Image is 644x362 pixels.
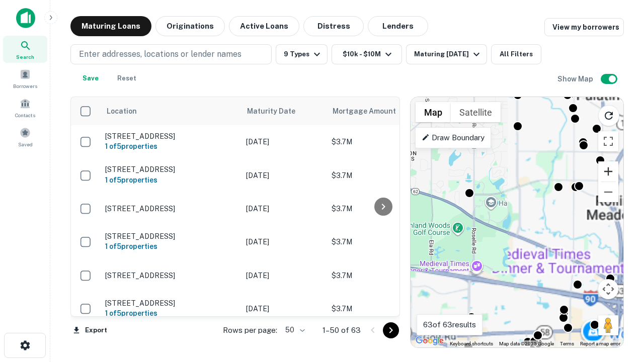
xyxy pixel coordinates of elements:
[105,241,236,252] h6: 1 of 5 properties
[413,334,446,347] img: Google
[580,341,620,346] a: Report a map error
[155,16,225,36] button: Originations
[3,123,47,150] a: Saved
[3,94,47,121] a: Contacts
[422,132,485,144] p: Draw Boundary
[105,141,236,152] h6: 1 of 5 properties
[241,97,327,125] th: Maturity Date
[303,16,364,36] button: Distress
[411,97,623,347] div: 0 0
[246,236,321,247] p: [DATE]
[450,340,493,347] button: Keyboard shortcuts
[16,53,34,61] span: Search
[491,44,541,64] button: All Filters
[246,136,321,147] p: [DATE]
[598,131,618,151] button: Toggle fullscreen view
[594,282,644,330] iframe: Chat Widget
[406,44,487,64] button: Maturing [DATE]
[16,8,35,28] img: capitalize-icon.png
[557,73,595,84] h6: Show Map
[247,105,308,117] span: Maturity Date
[105,232,236,241] p: [STREET_ADDRESS]
[246,170,321,181] p: [DATE]
[383,322,399,338] button: Go to next page
[105,308,236,319] h6: 1 of 5 properties
[74,68,107,88] button: Save your search to get updates of matches that match your search criteria.
[79,48,242,60] p: Enter addresses, locations or lender names
[246,203,321,214] p: [DATE]
[229,16,299,36] button: Active Loans
[3,65,47,92] a: Borrowers
[332,203,432,214] p: $3.7M
[223,324,277,336] p: Rows per page:
[598,182,618,202] button: Zoom out
[544,18,624,36] a: View my borrowers
[111,68,143,88] button: Reset
[598,161,618,182] button: Zoom in
[327,97,437,125] th: Mortgage Amount
[451,102,501,122] button: Show satellite imagery
[3,36,47,63] a: Search
[598,105,619,126] button: Reload search area
[499,341,554,346] span: Map data ©2025 Google
[106,105,137,117] span: Location
[332,236,432,247] p: $3.7M
[70,16,151,36] button: Maturing Loans
[105,271,236,280] p: [STREET_ADDRESS]
[18,140,33,148] span: Saved
[70,44,272,64] button: Enter addresses, locations or lender names
[333,105,409,117] span: Mortgage Amount
[13,82,37,90] span: Borrowers
[105,165,236,174] p: [STREET_ADDRESS]
[70,323,110,338] button: Export
[332,136,432,147] p: $3.7M
[332,170,432,181] p: $3.7M
[560,341,574,346] a: Terms (opens in new tab)
[332,270,432,281] p: $3.7M
[332,303,432,314] p: $3.7M
[423,319,476,331] p: 63 of 63 results
[276,44,328,64] button: 9 Types
[281,323,306,337] div: 50
[105,132,236,141] p: [STREET_ADDRESS]
[15,111,35,119] span: Contacts
[100,97,241,125] th: Location
[105,204,236,213] p: [STREET_ADDRESS]
[416,102,451,122] button: Show street map
[368,16,428,36] button: Lenders
[414,48,482,60] div: Maturing [DATE]
[332,44,402,64] button: $10k - $10M
[105,174,236,186] h6: 1 of 5 properties
[246,303,321,314] p: [DATE]
[413,334,446,347] a: Open this area in Google Maps (opens a new window)
[246,270,321,281] p: [DATE]
[323,324,361,336] p: 1–50 of 63
[105,299,236,308] p: [STREET_ADDRESS]
[598,279,618,299] button: Map camera controls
